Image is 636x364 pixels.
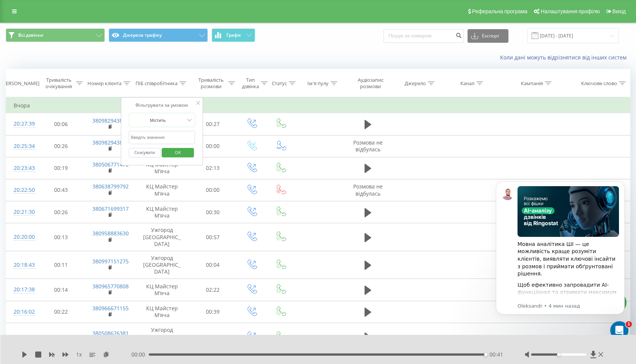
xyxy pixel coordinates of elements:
[135,223,189,251] td: Ужгород [GEOGRAPHIC_DATA]
[14,117,29,131] div: 20:27:39
[189,323,237,351] td: 00:22
[129,148,161,157] button: Скасувати
[37,301,85,323] td: 00:22
[18,32,43,38] span: Всі дзвінки
[383,29,464,43] input: Пошук за номером
[521,80,543,87] div: Кампанія
[189,251,237,279] td: 00:04
[460,80,474,87] div: Канал
[135,179,189,201] td: КЦ Майстер Мʼяча
[353,183,383,197] span: Розмова не відбулась
[92,283,129,290] a: 380965770808
[92,205,129,212] a: 380671699317
[6,28,105,42] button: Всі дзвінки
[92,183,129,190] a: 380638799792
[14,183,29,198] div: 20:22:50
[14,139,29,154] div: 20:25:34
[405,80,426,87] div: Джерело
[37,201,85,223] td: 00:26
[353,139,383,153] span: Розмова не відбулась
[14,230,29,244] div: 20:20:00
[109,28,208,42] button: Джерела трафіку
[485,170,636,344] iframe: Intercom notifications сообщение
[14,258,29,272] div: 20:18:43
[92,161,129,168] a: 380506771472
[557,353,560,356] div: Accessibility label
[37,251,85,279] td: 00:11
[189,135,237,157] td: 00:00
[92,117,129,124] a: 380982943828
[212,28,255,42] button: Графік
[129,131,195,144] input: Введіть значення
[135,279,189,301] td: КЦ Майстер Мʼяча
[226,33,241,38] span: Графік
[541,8,600,14] span: Налаштування профілю
[76,351,82,358] span: 1 x
[37,135,85,157] td: 00:26
[1,80,39,87] div: [PERSON_NAME]
[44,77,74,90] div: Тривалість очікування
[87,80,122,87] div: Номер клієнта
[189,113,237,135] td: 00:27
[37,157,85,179] td: 00:19
[489,351,503,358] span: 00:41
[610,321,628,339] iframe: Intercom live chat
[129,101,195,109] div: Фільтрувати за умовою
[92,258,129,265] a: 380997151275
[92,330,129,337] a: 380508676381
[135,157,189,179] td: КЦ Майстер Мʼяча
[14,282,29,297] div: 20:17:38
[189,201,237,223] td: 00:30
[352,77,389,90] div: Аудіозапис розмови
[189,223,237,251] td: 00:57
[92,139,129,146] a: 380982943828
[37,179,85,201] td: 00:43
[468,29,508,43] button: Експорт
[14,205,29,219] div: 20:21:30
[135,251,189,279] td: Ужгород [GEOGRAPHIC_DATA]
[14,161,29,176] div: 20:23:43
[14,305,29,319] div: 20:16:02
[135,201,189,223] td: КЦ Майстер Мʼяча
[242,77,259,90] div: Тип дзвінка
[189,301,237,323] td: 00:39
[92,230,129,237] a: 380958883630
[131,351,149,358] span: 00:00
[500,54,630,61] a: Коли дані можуть відрізнятися вiд інших систем
[626,321,632,327] span: 1
[189,157,237,179] td: 02:13
[92,305,129,312] a: 380966671155
[37,113,85,135] td: 00:06
[37,323,85,351] td: 00:34
[37,223,85,251] td: 00:13
[484,353,487,356] div: Accessibility label
[37,279,85,301] td: 00:14
[14,330,29,344] div: 20:15:53
[189,279,237,301] td: 02:22
[136,80,178,87] div: ПІБ співробітника
[135,301,189,323] td: КЦ Майстер Мʼяча
[581,80,617,87] div: Ключове слово
[272,80,287,87] div: Статус
[189,179,237,201] td: 00:00
[307,80,329,87] div: Ім'я пулу
[613,8,626,14] span: Вихід
[196,77,226,90] div: Тривалість розмови
[472,8,528,14] span: Реферальна програма
[167,146,189,158] span: OK
[135,323,189,351] td: Ужгород [GEOGRAPHIC_DATA]
[162,148,194,157] button: OK
[6,98,630,113] td: Вчора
